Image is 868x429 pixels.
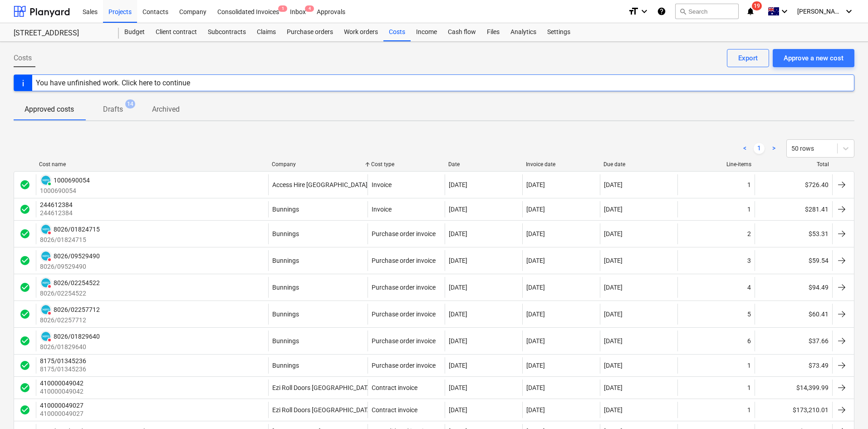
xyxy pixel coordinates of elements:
[372,181,392,188] div: Invoice
[628,6,639,17] i: format_size
[372,406,417,414] div: Contract invoice
[449,406,467,414] div: [DATE]
[40,201,73,208] div: 244612384
[449,337,467,345] div: [DATE]
[372,284,436,291] div: Purchase order invoice
[755,223,832,244] div: $53.31
[40,289,100,298] p: 8026/02254522
[40,342,100,351] p: 8026/01829640
[481,23,505,41] div: Files
[747,257,751,264] div: 3
[755,357,832,374] div: $73.49
[526,161,596,168] div: Invoice date
[20,228,30,239] span: check_circle
[202,23,251,41] a: Subcontracts
[40,402,83,409] div: 410000049027
[542,23,576,41] div: Settings
[604,337,623,345] div: [DATE]
[20,179,30,190] div: Invoice was approved
[119,23,150,41] a: Budget
[40,250,52,262] div: Invoice has been synced with Xero and its status is currently DELETED
[779,6,790,17] i: keyboard_arrow_down
[14,29,108,38] div: [STREET_ADDRESS]
[449,362,467,369] div: [DATE]
[251,23,281,41] div: Claims
[739,143,750,154] a: Previous page
[40,365,88,374] p: 8175/01345236
[442,23,481,41] a: Cash flow
[449,284,467,291] div: [DATE]
[281,23,338,41] div: Purchase orders
[604,257,623,264] div: [DATE]
[40,223,52,235] div: Invoice has been synced with Xero and its status is currently DELETED
[150,23,202,41] div: Client contract
[40,357,86,365] div: 8175/01345236
[20,204,30,215] div: Invoice was approved
[448,161,519,168] div: Date
[20,282,30,293] span: check_circle
[727,49,769,67] button: Export
[747,337,751,345] div: 6
[604,230,623,237] div: [DATE]
[449,384,467,391] div: [DATE]
[272,181,368,188] div: Access Hire [GEOGRAPHIC_DATA]
[681,161,751,168] div: Line-items
[411,23,442,41] a: Income
[755,174,832,195] div: $726.40
[54,333,100,340] div: 8026/01829640
[526,230,545,237] div: [DATE]
[20,382,30,393] span: check_circle
[755,277,832,298] div: $94.49
[338,23,383,41] div: Work orders
[20,309,30,320] div: Invoice was approved
[755,330,832,351] div: $37.66
[604,181,623,188] div: [DATE]
[372,206,392,213] div: Invoice
[272,384,373,391] div: Ezi Roll Doors [GEOGRAPHIC_DATA]
[40,409,85,418] p: 410000049027
[20,255,30,266] span: check_circle
[40,304,52,316] div: Invoice has been synced with Xero and its status is currently DELETED
[526,384,545,391] div: [DATE]
[54,252,100,260] div: 8026/09529490
[272,284,299,291] div: Bunnings
[747,230,751,237] div: 2
[40,186,90,195] p: 1000690054
[272,362,299,369] div: Bunnings
[20,179,30,190] span: check_circle
[675,4,739,19] button: Search
[449,206,467,213] div: [DATE]
[449,257,467,264] div: [DATE]
[40,316,100,325] p: 8026/02257712
[40,208,74,217] p: 244612384
[20,255,30,266] div: Invoice was approved
[823,385,868,429] iframe: Chat Widget
[20,382,30,393] div: Invoice was approved
[125,99,135,108] span: 14
[755,201,832,217] div: $281.41
[41,251,50,261] img: xero.svg
[41,176,50,185] img: xero.svg
[372,311,436,318] div: Purchase order invoice
[40,380,83,387] div: 410000049042
[383,23,411,41] div: Costs
[526,206,545,213] div: [DATE]
[20,228,30,239] div: Invoice was approved
[747,311,751,318] div: 5
[40,235,100,244] p: 8026/01824715
[20,404,30,415] div: Invoice was approved
[20,404,30,415] span: check_circle
[754,143,765,154] a: Page 1 is your current page
[768,143,779,154] a: Next page
[604,311,623,318] div: [DATE]
[604,284,623,291] div: [DATE]
[40,174,52,186] div: Invoice has been synced with Xero and its status is currently PAID
[20,360,30,371] span: check_circle
[14,53,32,64] span: Costs
[604,406,623,414] div: [DATE]
[20,335,30,346] div: Invoice was approved
[747,384,751,391] div: 1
